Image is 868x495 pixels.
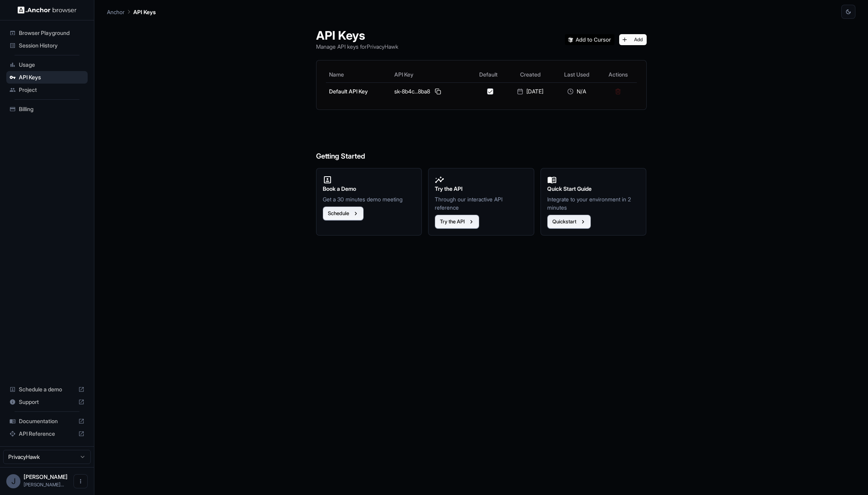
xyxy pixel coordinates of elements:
[547,215,591,229] button: Quickstart
[435,215,479,229] button: Try the API
[557,88,596,95] div: N/A
[323,184,416,193] h2: Book a Demo
[435,195,528,212] p: Through our interactive API reference
[547,184,640,193] h2: Quick Start Guide
[19,73,85,81] span: API Keys
[323,195,416,203] p: Get a 30 minutes demo meeting
[326,82,392,100] td: Default API Key
[316,28,398,42] h1: API Keys
[19,417,75,425] span: Documentation
[435,184,528,193] h2: Try the API
[600,67,636,82] th: Actions
[394,87,467,96] div: sk-8b4c...8ba8
[6,71,88,84] div: API Keys
[6,58,88,71] div: Usage
[391,67,471,82] th: API Key
[24,482,64,488] span: justin@privacyhawk.com
[554,67,600,82] th: Last Used
[471,67,506,82] th: Default
[19,430,75,438] span: API Reference
[507,67,554,82] th: Created
[316,42,398,51] p: Manage API keys for PrivacyHawk
[547,195,640,212] p: Integrate to your environment in 2 minutes
[19,42,85,49] span: Session History
[19,86,85,94] span: Project
[323,206,364,221] button: Schedule
[6,103,88,115] div: Billing
[6,474,20,488] div: J
[107,7,156,16] nav: breadcrumb
[6,27,88,39] div: Browser Playground
[433,87,443,96] button: Copy API key
[18,6,77,14] img: Anchor Logo
[6,383,88,396] div: Schedule a demo
[19,29,85,37] span: Browser Playground
[6,84,88,96] div: Project
[74,474,88,488] button: Open menu
[619,34,647,45] button: Add
[316,119,647,162] h6: Getting Started
[510,88,551,95] div: [DATE]
[19,105,85,113] span: Billing
[6,39,88,52] div: Session History
[6,415,88,427] div: Documentation
[107,8,125,16] p: Anchor
[6,427,88,440] div: API Reference
[326,67,392,82] th: Name
[6,396,88,408] div: Support
[133,8,156,16] p: API Keys
[19,385,75,393] span: Schedule a demo
[19,398,75,406] span: Support
[24,473,68,480] span: Justin Wright
[565,34,614,45] img: Add anchorbrowser MCP server to Cursor
[19,61,85,69] span: Usage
